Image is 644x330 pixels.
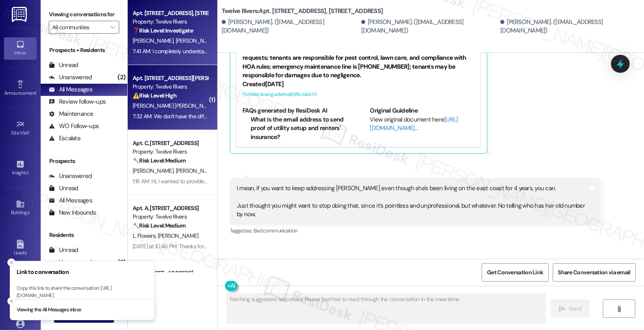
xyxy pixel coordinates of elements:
[559,306,565,312] i: 
[158,232,199,239] span: [PERSON_NAME]
[242,106,327,115] b: FAQs generated by ResiDesk AI
[49,172,92,180] div: Unanswered
[133,157,186,164] strong: 🔧 Risk Level: Medium
[133,139,208,148] div: Apt. C, [STREET_ADDRESS]
[4,237,37,259] a: Leads
[29,129,31,135] span: •
[176,167,216,174] span: [PERSON_NAME]
[237,184,588,219] div: I mean, if you want to keep addressing [PERSON_NAME] even though she's been living on the east co...
[49,208,96,217] div: New Inbounds
[569,304,581,313] span: Send
[133,17,208,26] div: Property: Twelve Rivers
[133,74,208,82] div: Apt. [STREET_ADDRESS][PERSON_NAME][PERSON_NAME]
[370,115,475,133] div: View original document here
[49,8,119,21] label: Viewing conversations for
[370,106,418,115] b: Original Guideline
[133,269,208,278] div: Apt. [STREET_ADDRESS]
[551,300,590,318] button: Send
[49,184,78,193] div: Unread
[133,167,176,174] span: [PERSON_NAME]
[227,293,546,324] textarea: Fetching suggested responses. Please feel free to read through the conversation in the meantime.
[133,113,421,120] div: 7:32 AM: We don't have the offers yet; however, one of our team members will reach out as soon as...
[4,37,37,59] a: Inbox
[133,82,208,91] div: Property: Twelve Rivers
[133,222,186,229] strong: 🔧 Risk Level: Medium
[222,7,383,15] b: Twelve Rivers: Apt. [STREET_ADDRESS], [STREET_ADDRESS]
[133,37,176,44] span: [PERSON_NAME]
[133,9,208,17] div: Apt. [STREET_ADDRESS], [STREET_ADDRESS]
[49,196,92,205] div: All Messages
[133,213,208,221] div: Property: Twelve Rivers
[222,18,359,35] div: [PERSON_NAME]. ([EMAIL_ADDRESS][DOMAIN_NAME])
[17,268,148,276] h3: Link to conversation
[49,73,92,82] div: Unanswered
[616,306,622,312] i: 
[49,122,99,130] div: WO Follow-ups
[253,227,297,234] span: Bad communication
[12,7,28,22] img: ResiDesk Logo
[36,89,37,95] span: •
[558,268,631,277] span: Share Conversation via email
[4,157,37,179] a: Insights •
[4,277,37,299] a: Templates •
[176,37,219,44] span: [PERSON_NAME]
[133,27,193,34] strong: ❓ Risk Level: Investigate
[41,46,127,54] div: Prospects + Residents
[7,258,15,267] button: Close toast
[49,246,78,254] div: Unread
[133,243,559,250] div: [DATE] at 10:46 PM: Thanks for the update! It sounds like this has already been taken care of, bu...
[242,80,474,89] div: Created [DATE]
[17,306,81,314] p: Viewing the All Messages inbox
[133,204,208,213] div: Apt. A, [STREET_ADDRESS]
[361,18,499,35] div: [PERSON_NAME]. ([EMAIL_ADDRESS][DOMAIN_NAME])
[251,115,347,141] li: What is the email address to send proof of utility setup and renters' insurance?
[4,117,37,139] a: Site Visit •
[49,134,81,143] div: Escalate
[7,297,15,305] button: Close toast
[133,232,158,239] span: L. Flowers
[482,263,548,282] button: Get Conversation Link
[500,18,638,35] div: [PERSON_NAME]. ([EMAIL_ADDRESS][DOMAIN_NAME])
[242,28,474,80] div: Twelve Rivers Management - Austin Market: New tenants must submit rent, deposits, proof of utilit...
[133,102,218,109] span: [PERSON_NAME] [PERSON_NAME]
[116,71,127,84] div: (2)
[133,148,208,156] div: Property: Twelve Rivers
[49,110,94,118] div: Maintenance
[41,231,127,239] div: Residents
[49,85,92,94] div: All Messages
[4,197,37,219] a: Buildings
[28,169,29,174] span: •
[52,21,106,34] input: All communities
[230,225,601,237] div: Tagged as:
[110,24,115,30] i: 
[133,92,177,99] strong: ⚠️ Risk Level: High
[49,98,106,106] div: Review follow-ups
[370,115,458,132] a: [URL][DOMAIN_NAME]…
[242,90,474,99] div: Portfolio level guideline ( 68 % match)
[41,157,127,165] div: Prospects
[251,145,347,172] li: Please send proof of utility setup and renters' insurance to [EMAIL_ADDRESS][DOMAIN_NAME].
[553,263,636,282] button: Share Conversation via email
[49,61,78,69] div: Unread
[487,268,543,277] span: Get Conversation Link
[17,285,148,299] p: Copy this link to share the conversation: [URL][DOMAIN_NAME]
